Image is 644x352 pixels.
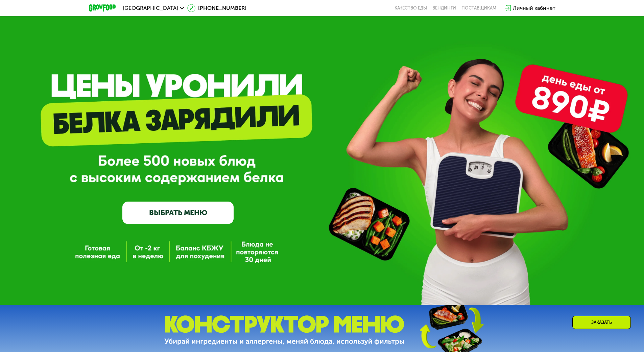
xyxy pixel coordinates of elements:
[395,5,427,11] a: Качество еды
[187,4,246,12] a: [PHONE_NUMBER]
[461,5,496,11] div: поставщикам
[432,5,456,11] a: Вендинги
[123,5,178,11] span: [GEOGRAPHIC_DATA]
[572,316,631,329] div: Заказать
[122,202,234,224] a: ВЫБРАТЬ МЕНЮ
[513,4,555,12] div: Личный кабинет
